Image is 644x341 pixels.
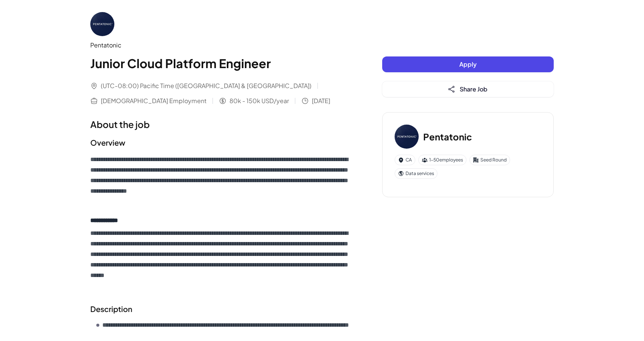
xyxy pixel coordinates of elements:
div: Data services [395,168,437,179]
h1: About the job [90,117,352,131]
div: CA [395,155,415,165]
span: [DEMOGRAPHIC_DATA] Employment [101,96,207,105]
span: Share Job [460,85,488,93]
button: Apply [382,56,554,72]
button: Share Job [382,81,554,97]
h3: Pentatonic [423,130,472,143]
div: Seed Round [469,155,510,165]
img: Pe [90,12,114,36]
div: Pentatonic [90,41,352,50]
span: Apply [459,60,477,68]
img: Pe [395,125,419,149]
h2: Overview [90,137,352,148]
h1: Junior Cloud Platform Engineer [90,54,352,72]
h2: Description [90,303,352,315]
span: 80k - 150k USD/year [229,96,289,105]
span: [DATE] [312,96,330,105]
div: 1-50 employees [418,155,466,165]
span: (UTC-08:00) Pacific Time ([GEOGRAPHIC_DATA] & [GEOGRAPHIC_DATA]) [101,81,311,90]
